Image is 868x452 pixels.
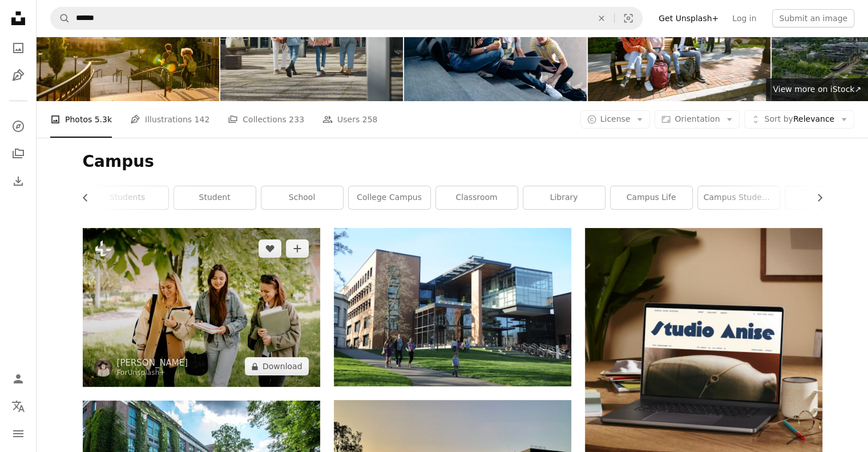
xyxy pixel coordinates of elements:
[7,395,30,418] button: Language
[174,186,256,209] a: student
[322,101,377,138] a: Users 258
[261,186,343,209] a: school
[436,186,518,209] a: classroom
[259,239,281,258] button: Like
[7,115,30,138] a: Explore
[334,228,571,386] img: people walking near Paccar Hall University of Washington during daytime
[580,110,651,129] button: License
[51,7,70,29] button: Search Unsplash
[611,186,692,209] a: campus life
[744,110,854,129] button: Sort byRelevance
[675,114,720,123] span: Orientation
[83,228,320,387] img: a group of young women standing next to each other
[773,85,861,94] span: View more on iStock ↗
[7,367,30,390] a: Log in / Sign up
[117,369,188,378] div: For
[615,7,642,29] button: Visual search
[195,113,210,126] span: 142
[289,113,304,126] span: 233
[87,186,168,209] a: students
[785,186,867,209] a: building
[50,7,643,30] form: Find visuals sitewide
[523,186,605,209] a: library
[698,186,780,209] a: campus students
[228,101,304,138] a: Collections 233
[117,357,188,369] a: [PERSON_NAME]
[764,114,793,123] span: Sort by
[600,114,631,123] span: License
[83,151,822,172] h1: Campus
[7,7,30,32] a: Home — Unsplash
[286,239,309,258] button: Add to Collection
[772,9,854,27] button: Submit an image
[725,9,763,27] a: Log in
[83,302,320,313] a: a group of young women standing next to each other
[764,114,834,125] span: Relevance
[128,369,165,377] a: Unsplash+
[766,78,868,101] a: View more on iStock↗
[7,170,30,193] a: Download History
[7,142,30,165] a: Collections
[7,37,30,59] a: Photos
[809,186,822,209] button: scroll list to the right
[94,358,112,377] img: Go to Kateryna Hliznitsova's profile
[652,9,725,27] a: Get Unsplash+
[245,357,309,375] button: Download
[83,186,96,209] button: scroll list to the left
[362,113,378,126] span: 258
[7,422,30,445] button: Menu
[7,64,30,87] a: Illustrations
[589,7,614,29] button: Clear
[334,302,571,312] a: people walking near Paccar Hall University of Washington during daytime
[655,110,740,129] button: Orientation
[130,101,209,138] a: Illustrations 142
[349,186,430,209] a: college campus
